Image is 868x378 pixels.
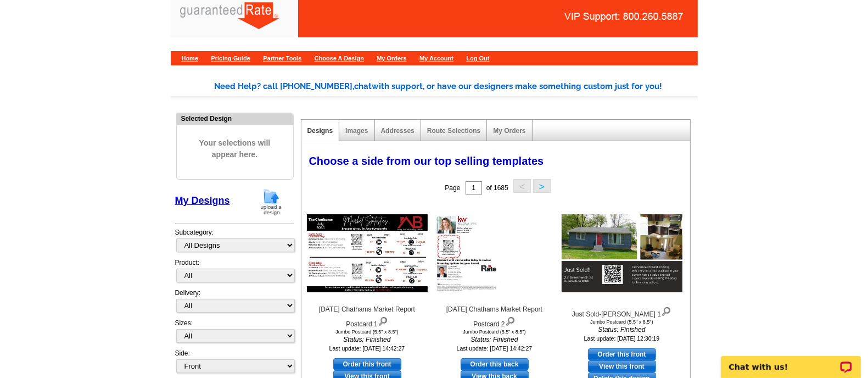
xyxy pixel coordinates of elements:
[175,288,294,318] div: Delivery:
[307,335,428,344] i: Status: Finished
[562,304,682,319] div: Just Sold-[PERSON_NAME] 1
[175,348,294,374] div: Side:
[355,81,372,91] span: chat
[211,55,250,62] a: Pricing Guide
[333,358,401,370] a: use this design
[381,127,415,135] a: Addresses
[309,155,544,167] span: Choose a side from our top selling templates
[562,214,682,292] img: Just Sold-Valerie 1
[461,358,529,370] a: use this design
[175,318,294,348] div: Sizes:
[378,314,388,326] img: view design details
[185,126,285,171] span: Your selections will appear here.
[377,55,406,62] a: My Orders
[315,55,364,62] a: Choose A Design
[584,335,660,342] small: Last update: [DATE] 12:30:19
[307,127,333,135] a: Designs
[661,304,671,316] img: view design details
[486,184,508,192] span: of 1685
[457,345,533,352] small: Last update: [DATE] 14:42:27
[493,127,525,135] a: My Orders
[257,188,285,216] img: upload-design
[175,195,230,206] a: My Designs
[434,304,555,329] div: [DATE] Chathams Market Report Postcard 2
[182,55,199,62] a: Home
[307,329,428,335] div: Jumbo Postcard (5.5" x 8.5")
[562,325,682,335] i: Status: Finished
[533,179,551,193] button: >
[562,319,682,325] div: Jumbo Postcard (5.5" x 8.5")
[175,227,294,258] div: Subcategory:
[588,348,656,360] a: use this design
[588,360,656,373] a: View this front
[434,214,555,292] img: July 2025 Chathams Market Report Postcard 2
[466,55,489,62] a: Log Out
[714,343,868,378] iframe: LiveChat chat widget
[445,184,460,192] span: Page
[434,329,555,335] div: Jumbo Postcard (5.5" x 8.5")
[307,214,428,292] img: July 2025 Chathams Market Report Postcard 1
[175,258,294,288] div: Product:
[427,127,480,135] a: Route Selections
[513,179,531,193] button: <
[307,304,428,329] div: [DATE] Chathams Market Report Postcard 1
[329,345,405,352] small: Last update: [DATE] 14:42:27
[215,80,698,93] div: Need Help? call [PHONE_NUMBER], with support, or have our designers make something custom just fo...
[419,55,453,62] a: My Account
[345,127,368,135] a: Images
[505,314,516,326] img: view design details
[434,335,555,344] i: Status: Finished
[263,55,301,62] a: Partner Tools
[177,113,293,124] div: Selected Design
